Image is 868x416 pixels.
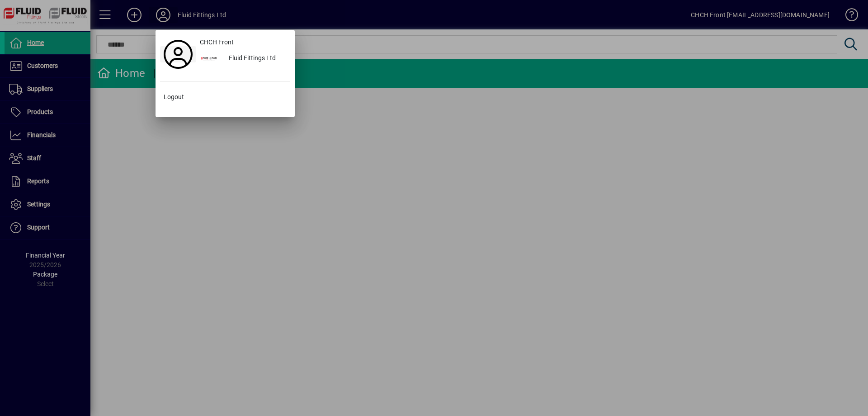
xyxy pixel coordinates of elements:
button: Fluid Fittings Ltd [196,51,290,67]
button: Logout [160,89,290,105]
span: Logout [164,92,184,102]
a: Profile [160,46,196,62]
a: CHCH Front [196,34,290,51]
span: CHCH Front [200,38,234,47]
div: Fluid Fittings Ltd [222,51,290,67]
